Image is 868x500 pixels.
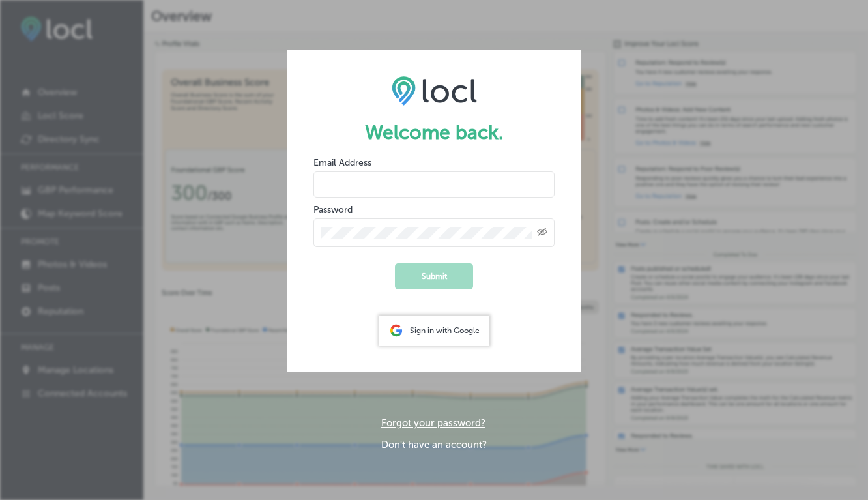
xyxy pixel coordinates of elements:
a: Forgot your password? [381,417,485,429]
h1: Welcome back. [313,121,555,144]
button: Submit [395,263,473,289]
img: LOCL logo [392,76,477,106]
label: Email Address [313,157,371,168]
a: Don't have an account? [381,439,487,450]
label: Password [313,204,353,215]
div: Sign in with Google [379,316,489,346]
span: Toggle password visibility [537,227,547,239]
